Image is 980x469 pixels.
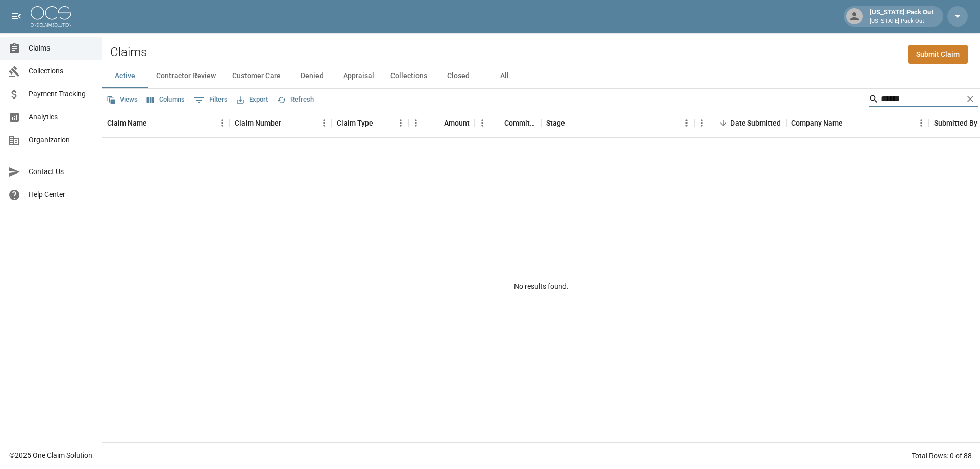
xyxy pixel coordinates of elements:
[490,116,504,130] button: Sort
[435,64,481,88] button: Closed
[408,109,475,137] div: Amount
[679,115,694,131] button: Menu
[281,116,296,130] button: Sort
[29,66,93,77] span: Collections
[224,64,289,88] button: Customer Care
[565,116,579,130] button: Sort
[102,109,230,137] div: Claim Name
[373,116,387,130] button: Sort
[786,109,929,137] div: Company Name
[730,109,781,137] div: Date Submitted
[914,115,929,131] button: Menu
[337,109,373,137] div: Claim Type
[110,45,147,60] h2: Claims
[29,189,93,200] span: Help Center
[214,115,230,131] button: Menu
[481,64,527,88] button: All
[29,43,93,54] span: Claims
[791,109,843,137] div: Company Name
[335,64,382,88] button: Appraisal
[234,92,271,108] button: Export
[191,92,230,108] button: Show filters
[870,17,933,26] p: [US_STATE] Pack Out
[102,138,980,435] div: No results found.
[908,45,968,64] a: Submit Claim
[843,116,857,130] button: Sort
[107,109,147,137] div: Claim Name
[29,135,93,145] span: Organization
[29,89,93,100] span: Payment Tracking
[6,6,27,27] button: open drawer
[316,115,332,131] button: Menu
[235,109,281,137] div: Claim Number
[230,109,332,137] div: Claim Number
[393,115,408,131] button: Menu
[716,116,730,130] button: Sort
[147,116,161,130] button: Sort
[866,7,937,26] div: [US_STATE] Pack Out
[912,451,972,461] div: Total Rows: 0 of 88
[963,91,978,107] button: Clear
[104,92,140,108] button: Views
[9,450,92,460] div: © 2025 One Claim Solution
[148,64,224,88] button: Contractor Review
[504,109,536,137] div: Committed Amount
[332,109,408,137] div: Claim Type
[31,6,71,27] img: ocs-logo-white-transparent.png
[275,92,316,108] button: Refresh
[541,109,694,137] div: Stage
[29,112,93,122] span: Analytics
[29,166,93,177] span: Contact Us
[144,92,187,108] button: Select columns
[102,64,148,88] button: Active
[408,115,424,131] button: Menu
[694,115,709,131] button: Menu
[475,115,490,131] button: Menu
[694,109,786,137] div: Date Submitted
[546,109,565,137] div: Stage
[382,64,435,88] button: Collections
[475,109,541,137] div: Committed Amount
[934,109,977,137] div: Submitted By
[289,64,335,88] button: Denied
[430,116,444,130] button: Sort
[444,109,470,137] div: Amount
[869,91,978,109] div: Search
[102,64,980,88] div: dynamic tabs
